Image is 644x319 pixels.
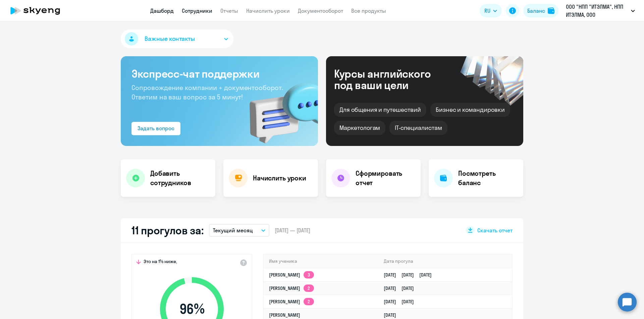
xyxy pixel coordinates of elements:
[351,7,386,14] a: Все продукты
[356,169,415,187] h4: Сформировать отчет
[145,34,195,43] span: Важные контакты
[334,121,385,135] div: Маркетологам
[144,258,177,266] span: Это на 1% ниже,
[384,299,419,305] a: [DATE][DATE]
[209,224,269,237] button: Текущий месяц
[138,124,174,132] div: Задать вопрос
[384,312,401,318] a: [DATE]
[484,7,490,15] span: RU
[220,7,238,14] a: Отчеты
[275,227,310,234] span: [DATE] — [DATE]
[480,4,502,17] button: RU
[150,169,210,187] h4: Добавить сотрудников
[458,169,518,187] h4: Посмотреть баланс
[153,301,230,317] span: 96 %
[213,226,253,234] p: Текущий месяц
[131,122,180,135] button: Задать вопрос
[523,4,558,17] button: Балансbalance
[304,285,314,292] app-skyeng-badge: 2
[334,103,426,117] div: Для общения и путешествий
[121,29,233,48] button: Важные контакты
[264,254,378,268] th: Имя ученика
[131,67,307,80] h3: Экспресс-чат поддержки
[378,254,512,268] th: Дата прогула
[298,7,343,14] a: Документооборот
[304,298,314,305] app-skyeng-badge: 2
[384,285,419,291] a: [DATE][DATE]
[246,7,290,14] a: Начислить уроки
[269,285,314,291] a: [PERSON_NAME]2
[269,299,314,305] a: [PERSON_NAME]2
[150,7,174,14] a: Дашборд
[527,7,545,15] div: Баланс
[389,121,447,135] div: IT-специалистам
[269,312,300,318] a: [PERSON_NAME]
[304,271,314,278] app-skyeng-badge: 3
[562,3,638,19] button: ООО "НПП "ИТЭЛМА", НПП ИТЭЛМА, ООО
[131,224,204,237] h2: 11 прогулов за:
[240,71,318,146] img: bg-img
[384,272,437,278] a: [DATE][DATE][DATE]
[566,3,628,19] p: ООО "НПП "ИТЭЛМА", НПП ИТЭЛМА, ООО
[430,103,510,117] div: Бизнес и командировки
[548,7,554,14] img: balance
[182,7,212,14] a: Сотрудники
[253,173,306,183] h4: Начислить уроки
[334,68,449,91] div: Курсы английского под ваши цели
[269,272,314,278] a: [PERSON_NAME]3
[477,227,513,234] span: Скачать отчет
[131,83,283,101] span: Сопровождение компании + документооборот. Ответим на ваш вопрос за 5 минут!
